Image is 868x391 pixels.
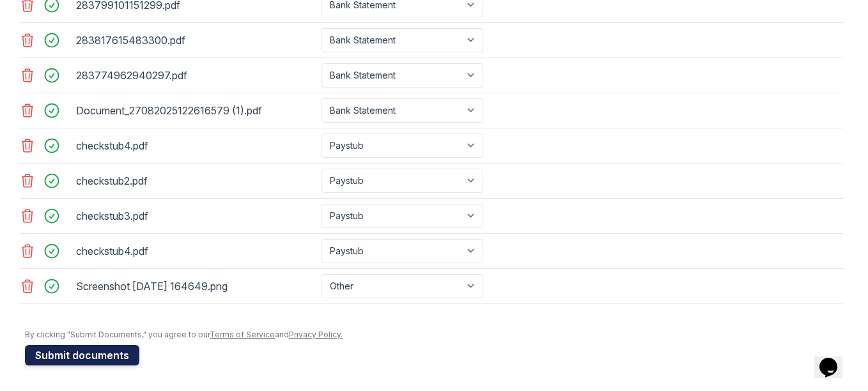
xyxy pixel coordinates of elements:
a: Terms of Service [210,330,275,339]
div: checkstub2.pdf [76,171,316,191]
div: Screenshot [DATE] 164649.png [76,276,316,296]
div: 283817615483300.pdf [76,30,316,50]
button: Submit documents [25,345,139,365]
a: Privacy Policy. [289,330,343,339]
div: By clicking "Submit Documents," you agree to our and [25,330,843,340]
div: Document_27082025122616579 (1).pdf [76,100,316,121]
div: checkstub4.pdf [76,135,316,156]
div: checkstub3.pdf [76,206,316,226]
div: 283774962940297.pdf [76,65,316,86]
iframe: chat widget [814,340,855,378]
div: checkstub4.pdf [76,241,316,261]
